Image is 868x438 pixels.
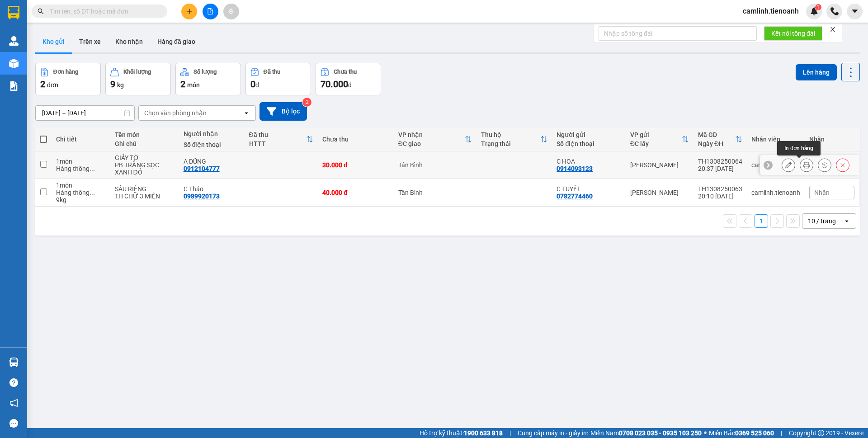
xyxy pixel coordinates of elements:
sup: 1 [815,4,821,10]
div: Tân Bình [398,189,472,196]
span: close [830,26,836,33]
div: Chưa thu [334,69,357,75]
div: TH CHỮ 3 MIỀN [115,193,175,200]
span: đ [348,81,352,89]
div: HTTT [249,140,306,147]
div: 0912104777 [184,165,220,172]
div: 30.000 đ [322,161,389,169]
span: 2 [180,79,185,89]
button: aim [223,4,239,19]
div: 10 / trang [808,217,836,226]
div: 1 món [56,158,105,165]
strong: 0708 023 035 - 0935 103 250 [619,429,702,437]
span: 70.000 [321,79,348,89]
div: [PERSON_NAME] [630,161,689,169]
span: notification [9,399,18,407]
div: Số điện thoại [557,140,621,147]
div: PB TRẮNG SỌC XANH ĐỎ [115,161,175,176]
img: logo-vxr [8,6,19,19]
button: Khối lượng9kg [105,63,171,95]
span: message [9,419,18,428]
div: Ngày ĐH [698,140,735,147]
div: C HOA [557,158,621,165]
button: file-add [203,4,218,19]
svg: open [243,109,250,117]
span: đ [255,81,259,89]
span: Cung cấp máy in - giấy in: [518,428,588,438]
span: 9 [110,79,115,89]
div: C TUYẾT [557,185,621,193]
svg: open [843,217,850,225]
div: 0914093123 [557,165,593,172]
button: Lên hàng [796,64,837,80]
button: Kho gửi [35,31,72,52]
span: search [38,8,44,14]
div: camlinh.tienoanh [751,189,800,196]
button: Đã thu0đ [245,63,311,95]
span: file-add [207,8,213,14]
button: plus [181,4,197,19]
div: 0782774460 [557,193,593,200]
div: Hàng thông thường [56,189,105,196]
div: SẦU RIÊNG [115,185,175,193]
strong: 0369 525 060 [735,429,774,437]
span: ⚪️ [704,431,707,435]
img: solution-icon [9,81,19,91]
button: Số lượng2món [175,63,241,95]
span: 1 [816,4,820,10]
img: warehouse-icon [9,36,19,46]
button: Chưa thu70.000đ [316,63,381,95]
div: Sửa đơn hàng [782,158,795,172]
span: ... [90,165,95,172]
span: Miền Bắc [709,428,774,438]
th: Toggle SortBy [476,127,552,151]
span: Kết nối tổng đài [771,28,815,38]
input: Tìm tên, số ĐT hoặc mã đơn [50,6,156,16]
div: Đơn hàng [53,69,78,75]
span: copyright [818,430,824,436]
button: Hàng đã giao [150,31,203,52]
div: A DŨNG [184,158,240,165]
button: Đơn hàng2đơn [35,63,101,95]
button: Trên xe [72,31,108,52]
div: Mã GD [698,131,735,138]
div: Số điện thoại [184,141,240,148]
div: Thu hộ [481,131,541,138]
div: Hàng thông thường [56,165,105,172]
span: kg [117,81,124,89]
div: Đã thu [264,69,280,75]
div: 1 món [56,182,105,189]
span: question-circle [9,378,18,387]
button: Bộ lọc [259,102,307,121]
div: 9 kg [56,196,105,203]
span: plus [186,8,193,14]
strong: 1900 633 818 [464,429,503,437]
div: Chi tiết [56,136,105,143]
div: 20:10 [DATE] [698,193,742,200]
span: ... [90,189,95,196]
div: Ghi chú [115,140,175,147]
div: Chọn văn phòng nhận [144,108,207,118]
span: món [187,81,200,89]
input: Nhập số tổng đài [599,26,757,41]
div: camlinh.tienoanh [751,161,800,169]
button: Kết nối tổng đài [764,26,822,41]
div: TH1308250064 [698,158,742,165]
div: 40.000 đ [322,189,389,196]
div: TH1308250063 [698,185,742,193]
img: phone-icon [830,7,839,15]
div: In đơn hàng [777,141,821,155]
sup: 2 [302,98,311,107]
div: Nhãn [809,136,854,143]
th: Toggle SortBy [245,127,318,151]
div: Người nhận [184,130,240,137]
div: Tân Bình [398,161,472,169]
div: Khối lượng [123,69,151,75]
span: caret-down [851,7,859,15]
div: [PERSON_NAME] [630,189,689,196]
div: Nhân viên [751,136,800,143]
span: aim [228,8,234,14]
div: GIẤY TỜ [115,154,175,161]
span: 0 [250,79,255,89]
button: 1 [755,214,768,228]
